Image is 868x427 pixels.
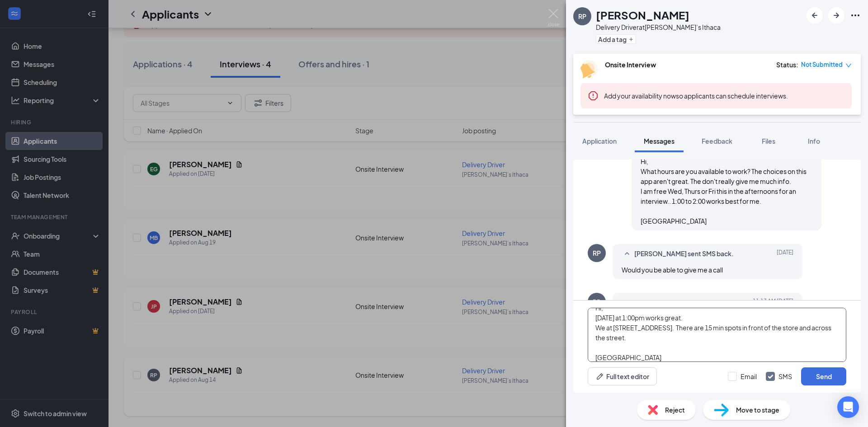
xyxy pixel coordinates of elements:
span: Feedback [702,137,732,145]
b: Onsite Interview [605,61,656,69]
div: Delivery Driver at [PERSON_NAME]’s Ithaca [596,23,721,32]
div: RP [593,249,601,258]
span: [DATE] [777,249,793,259]
div: RP [578,12,586,21]
svg: Ellipses [850,10,861,21]
svg: Plus [628,37,634,42]
span: Messages [644,137,675,145]
span: Would you be able to give me a call [622,266,723,274]
svg: SmallChevronUp [622,249,632,259]
button: ArrowRight [828,7,844,23]
svg: ArrowRight [831,10,842,21]
span: Move to stage [736,405,779,415]
span: [PERSON_NAME] sent SMS back. [634,249,734,259]
div: Status : [776,60,798,69]
svg: Error [588,90,599,101]
span: Reject [665,405,685,415]
svg: ArrowLeftNew [809,10,820,21]
span: down [845,62,852,69]
span: [PERSON_NAME] sent SMS back. [634,297,734,308]
button: Send [801,367,846,385]
span: [DATE] 11:13 AM [753,297,793,308]
svg: Pen [595,372,604,381]
span: so applicants can schedule interviews. [604,92,788,100]
span: Application [582,137,617,145]
span: Not Submitted [801,60,843,69]
button: ArrowLeftNew [807,7,823,23]
button: Full text editorPen [588,367,657,385]
button: PlusAdd a tag [596,34,636,44]
textarea: Hi, [DATE] at 1:00pm works great. We at [STREET_ADDRESS]. There are 15 min spots in front of the ... [588,308,846,362]
svg: SmallChevronUp [622,297,632,308]
h1: [PERSON_NAME] [596,7,689,23]
span: Hi, What hours are you available to work? The choices on this app aren't great. The don't really ... [641,157,807,225]
button: Add your availability now [604,91,676,100]
div: RP [593,297,601,306]
span: Files [762,137,775,145]
div: Open Intercom Messenger [837,396,859,418]
span: Info [808,137,820,145]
